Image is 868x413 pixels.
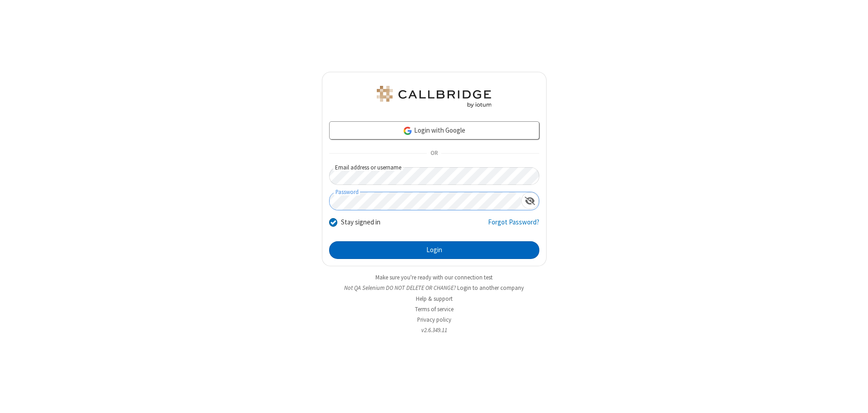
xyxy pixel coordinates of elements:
li: v2.6.349.11 [322,326,547,334]
a: Terms of service [415,305,454,313]
a: Login with Google [329,121,539,139]
input: Email address or username [329,167,539,185]
img: google-icon.png [403,126,413,136]
img: QA Selenium DO NOT DELETE OR CHANGE [375,86,493,108]
a: Help & support [416,295,453,303]
div: Show password [521,192,539,209]
a: Forgot Password? [488,217,539,234]
button: Login to another company [457,284,524,292]
button: Login [329,241,539,259]
li: Not QA Selenium DO NOT DELETE OR CHANGE? [322,284,547,292]
span: OR [427,147,441,160]
input: Password [330,192,521,210]
label: Stay signed in [341,217,380,228]
a: Privacy policy [417,316,451,323]
a: Make sure you're ready with our connection test [375,274,493,281]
